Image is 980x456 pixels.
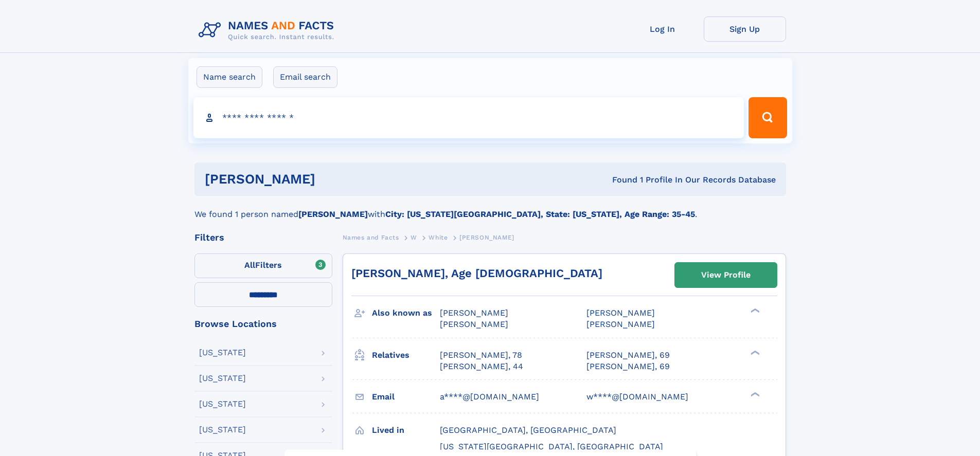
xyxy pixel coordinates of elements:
[194,16,343,44] img: Logo Names and Facts
[385,209,695,219] b: City: [US_STATE][GEOGRAPHIC_DATA], State: [US_STATE], Age Range: 35-45
[586,361,670,372] a: [PERSON_NAME], 69
[440,361,523,372] a: [PERSON_NAME], 44
[440,308,508,318] span: [PERSON_NAME]
[372,304,440,322] h3: Also known as
[586,350,670,361] a: [PERSON_NAME], 69
[701,263,751,287] div: View Profile
[748,391,760,397] div: ❯
[298,209,368,219] b: [PERSON_NAME]
[621,16,704,42] a: Log In
[372,346,440,364] h3: Relatives
[749,97,787,138] button: Search Button
[194,319,332,329] div: Browse Locations
[372,422,440,439] h3: Lived in
[586,308,655,318] span: [PERSON_NAME]
[244,260,255,270] span: All
[194,196,786,221] div: We found 1 person named with .
[273,66,337,88] label: Email search
[459,234,514,241] span: [PERSON_NAME]
[440,350,522,361] a: [PERSON_NAME], 78
[429,231,448,244] a: White
[372,388,440,406] h3: Email
[411,234,417,241] span: W
[704,16,786,42] a: Sign Up
[199,374,246,382] div: [US_STATE]
[194,233,332,242] div: Filters
[197,66,262,88] label: Name search
[748,307,760,314] div: ❯
[586,319,655,329] span: [PERSON_NAME]
[343,231,399,244] a: Names and Facts
[440,442,663,451] span: [US_STATE][GEOGRAPHIC_DATA], [GEOGRAPHIC_DATA]
[205,173,464,186] h1: [PERSON_NAME]
[464,174,776,186] div: Found 1 Profile In Our Records Database
[194,253,332,278] label: Filters
[440,425,616,435] span: [GEOGRAPHIC_DATA], [GEOGRAPHIC_DATA]
[351,267,602,280] a: [PERSON_NAME], Age [DEMOGRAPHIC_DATA]
[440,319,508,329] span: [PERSON_NAME]
[199,426,246,434] div: [US_STATE]
[199,400,246,408] div: [US_STATE]
[429,234,448,241] span: White
[675,263,777,287] a: View Profile
[411,231,417,244] a: W
[748,349,760,356] div: ❯
[199,349,246,357] div: [US_STATE]
[193,97,744,138] input: search input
